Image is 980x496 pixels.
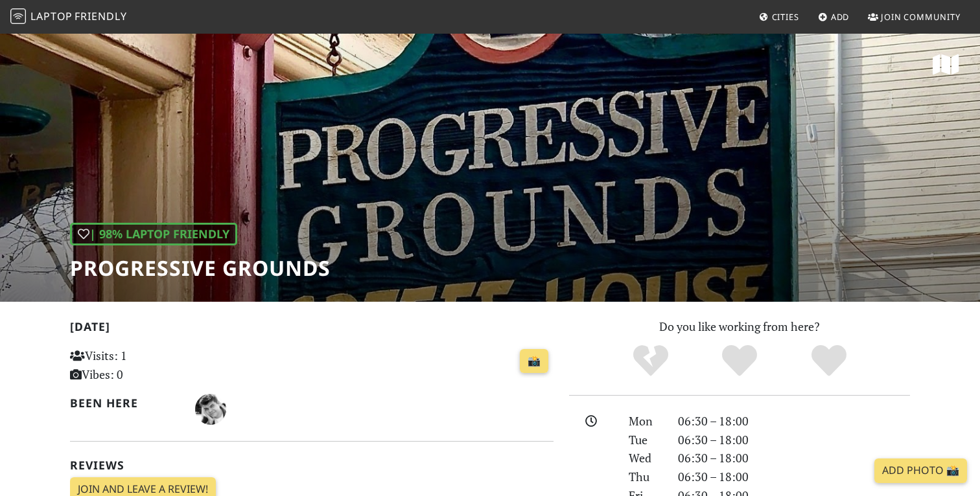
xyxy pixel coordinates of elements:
a: Add Photo 📸 [874,458,967,483]
div: 06:30 – 18:00 [670,468,918,486]
span: Laptop [30,9,73,23]
p: Visits: 1 Vibes: 0 [70,346,221,384]
img: LaptopFriendly [10,8,26,24]
div: Definitely! [784,343,874,379]
a: Cities [754,5,804,28]
div: Yes [695,343,784,379]
div: Thu [621,468,670,486]
a: Join Community [863,5,966,28]
h2: Reviews [70,458,554,472]
div: No [606,343,695,379]
div: Wed [621,449,670,468]
div: 06:30 – 18:00 [670,412,918,431]
a: 📸 [520,349,548,374]
div: | 98% Laptop Friendly [70,223,237,245]
span: Vlad Sitalo [195,400,226,416]
div: Mon [621,412,670,431]
h2: Been here [70,396,180,410]
h1: Progressive Grounds [70,256,331,280]
div: Tue [621,431,670,449]
span: Add [831,11,850,23]
p: Do you like working from here? [569,317,910,336]
h2: [DATE] [70,320,554,339]
a: Add [813,5,855,28]
span: Friendly [75,9,126,23]
a: LaptopFriendly LaptopFriendly [10,6,127,28]
div: 06:30 – 18:00 [670,431,918,449]
img: 2406-vlad.jpg [195,394,226,425]
div: 06:30 – 18:00 [670,449,918,468]
span: Cities [772,11,799,23]
span: Join Community [881,11,961,23]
